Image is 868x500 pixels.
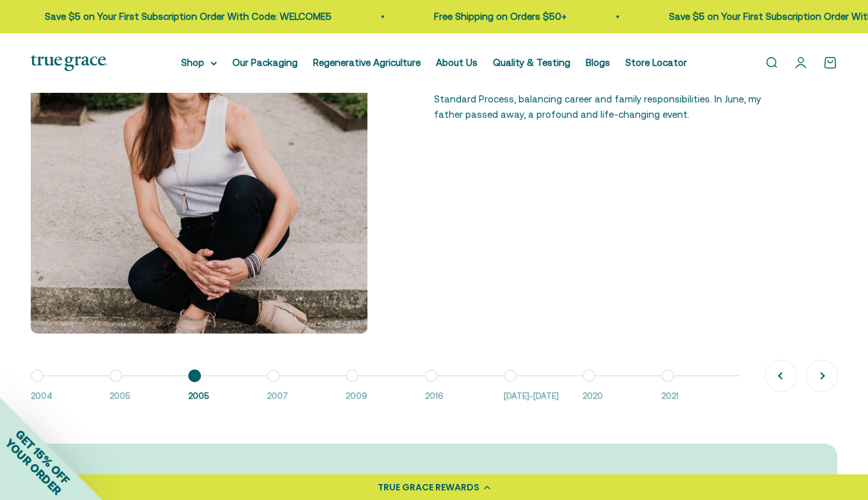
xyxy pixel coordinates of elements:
p: Save $5 on Your First Subscription Order With Code: WELCOME5 [42,9,328,24]
button: 2005 [188,376,267,403]
a: About Us [436,57,478,68]
p: In January, I moved back home to support my dad and began working at Standard Process, balancing ... [434,76,771,122]
summary: Shop [181,55,217,70]
span: 2007 [267,390,333,403]
a: Blogs [586,57,610,68]
a: Quality & Testing [493,57,570,68]
a: Free Shipping on Orders $50+ [431,11,563,22]
a: Store Locator [625,57,687,68]
div: TRUE GRACE REWARDS [378,481,479,494]
button: 2007 [267,376,346,403]
button: 2004 [31,376,109,403]
span: 2004 [31,390,97,403]
a: Our Packaging [232,57,298,68]
span: 2009 [346,390,412,403]
span: 2021 [661,390,727,403]
button: 2021 [661,376,740,403]
span: YOUR ORDER [3,436,64,497]
span: GET 15% OFF [13,427,72,487]
button: 2020 [583,376,661,403]
span: [DATE]-[DATE] [504,390,570,403]
span: 2020 [583,390,648,403]
a: Regenerative Agriculture [313,57,421,68]
button: 2016 [425,376,504,403]
span: 2005 [188,390,254,403]
span: 2005 [109,390,175,403]
button: 2009 [346,376,424,403]
span: 2016 [425,390,491,403]
button: 2005 [109,376,188,403]
button: [DATE]-[DATE] [504,376,583,403]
